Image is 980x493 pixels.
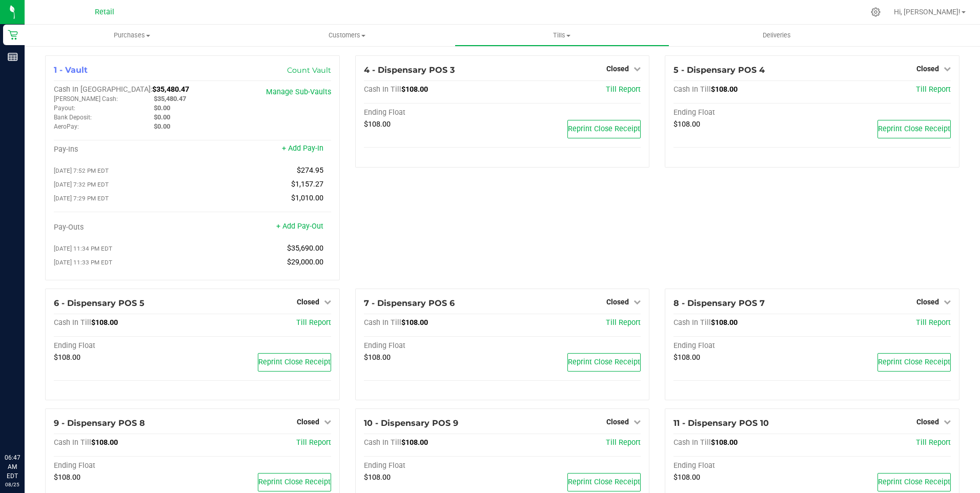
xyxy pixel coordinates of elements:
[8,52,18,62] inline-svg: Reports
[673,461,812,470] div: Ending Float
[455,25,669,46] a: Tills
[567,353,641,372] button: Reprint Close Receipt
[54,65,88,75] span: 1 - Vault
[54,167,109,174] span: [DATE] 7:52 PM EDT
[54,298,145,308] span: 6 - Dispensary POS 5
[54,418,145,428] span: 9 - Dispensary POS 8
[152,85,189,94] span: $35,480.47
[54,473,80,482] span: $108.00
[10,411,41,442] iframe: Resource center
[673,120,700,129] span: $108.00
[154,95,186,102] span: $35,480.47
[266,88,331,96] a: Manage Sub-Vaults
[240,31,454,40] span: Customers
[711,318,738,327] span: $108.00
[568,358,640,366] span: Reprint Close Receipt
[749,31,805,40] span: Deliveries
[673,353,700,362] span: $108.00
[54,181,109,188] span: [DATE] 7:32 PM EDT
[869,7,882,17] div: Manage settings
[669,25,884,46] a: Deliveries
[568,478,640,486] span: Reprint Close Receipt
[5,453,20,481] p: 06:47 AM EDT
[54,105,75,112] span: Payout:
[568,125,640,133] span: Reprint Close Receipt
[154,113,170,121] span: $0.00
[54,85,152,94] span: Cash In [GEOGRAPHIC_DATA]:
[287,244,323,253] span: $35,690.00
[877,353,951,372] button: Reprint Close Receipt
[297,298,319,306] span: Closed
[364,341,502,351] div: Ending Float
[916,318,951,327] a: Till Report
[276,222,323,231] a: + Add Pay-Out
[606,418,629,426] span: Closed
[916,438,951,447] a: Till Report
[364,438,401,447] span: Cash In Till
[916,418,939,426] span: Closed
[287,258,323,266] span: $29,000.00
[877,473,951,491] button: Reprint Close Receipt
[258,353,331,372] button: Reprint Close Receipt
[673,473,700,482] span: $108.00
[606,85,641,94] a: Till Report
[25,25,239,46] a: Purchases
[606,318,641,327] span: Till Report
[91,438,118,447] span: $108.00
[673,298,765,308] span: 8 - Dispensary POS 7
[296,438,331,447] a: Till Report
[364,120,391,129] span: $108.00
[297,418,319,426] span: Closed
[54,318,91,327] span: Cash In Till
[673,65,765,75] span: 5 - Dispensary POS 4
[606,65,629,73] span: Closed
[364,318,401,327] span: Cash In Till
[54,145,192,154] div: Pay-Ins
[91,318,118,327] span: $108.00
[606,438,641,447] a: Till Report
[291,194,323,202] span: $1,010.00
[878,125,950,133] span: Reprint Close Receipt
[296,318,331,327] a: Till Report
[364,353,391,362] span: $108.00
[894,8,961,16] span: Hi, [PERSON_NAME]!
[54,95,118,102] span: [PERSON_NAME] Cash:
[95,8,114,16] span: Retail
[878,478,950,486] span: Reprint Close Receipt
[364,298,455,308] span: 7 - Dispensary POS 6
[673,418,769,428] span: 11 - Dispensary POS 10
[916,298,939,306] span: Closed
[154,104,170,112] span: $0.00
[401,318,428,327] span: $108.00
[916,85,951,94] a: Till Report
[364,108,502,117] div: Ending Float
[54,259,112,266] span: [DATE] 11:33 PM EDT
[54,123,79,130] span: AeroPay:
[287,66,331,75] a: Count Vault
[258,358,331,366] span: Reprint Close Receipt
[54,223,192,232] div: Pay-Outs
[54,438,91,447] span: Cash In Till
[5,481,20,488] p: 08/25
[297,166,323,175] span: $274.95
[711,438,738,447] span: $108.00
[673,341,812,351] div: Ending Float
[606,298,629,306] span: Closed
[567,473,641,491] button: Reprint Close Receipt
[673,108,812,117] div: Ending Float
[258,473,331,491] button: Reprint Close Receipt
[673,85,711,94] span: Cash In Till
[54,341,192,351] div: Ending Float
[364,85,401,94] span: Cash In Till
[8,30,18,40] inline-svg: Retail
[364,418,458,428] span: 10 - Dispensary POS 9
[711,85,738,94] span: $108.00
[567,120,641,138] button: Reprint Close Receipt
[916,65,939,73] span: Closed
[364,65,455,75] span: 4 - Dispensary POS 3
[401,85,428,94] span: $108.00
